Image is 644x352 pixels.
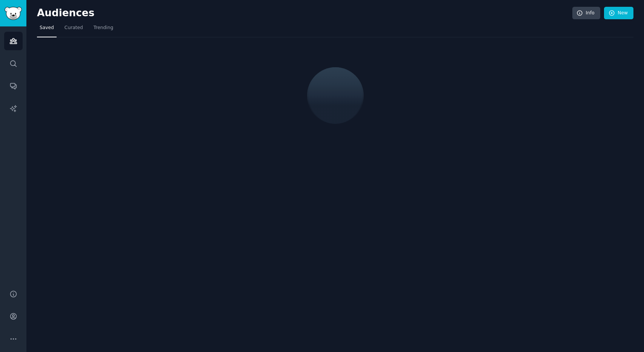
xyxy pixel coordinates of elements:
[5,7,22,20] img: GummySearch logo
[604,7,633,20] a: New
[40,25,54,31] span: Saved
[37,7,572,19] h2: Audiences
[94,25,113,31] span: Trending
[37,22,57,37] a: Saved
[91,22,116,37] a: Trending
[572,7,600,20] a: Info
[62,22,86,37] a: Curated
[65,25,83,31] span: Curated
